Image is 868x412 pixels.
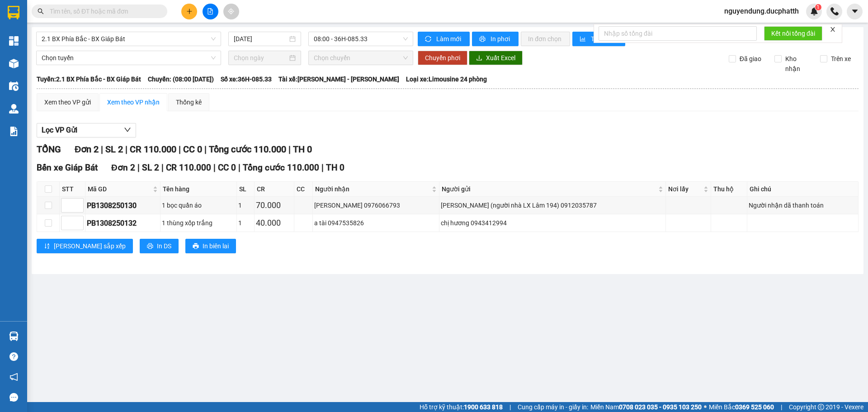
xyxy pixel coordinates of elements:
[238,162,241,173] span: |
[162,218,235,228] div: 1 thùng xốp trắng
[314,200,438,210] div: [PERSON_NAME] 0976066793
[521,32,570,46] button: In đơn chọn
[476,55,482,62] span: download
[9,352,18,361] span: question-circle
[162,200,235,210] div: 1 bọc quần áo
[85,214,160,232] td: PB1308250132
[44,97,91,107] div: Xem theo VP gửi
[44,243,50,250] span: sort-ascending
[294,182,313,197] th: CC
[221,74,272,84] span: Số xe: 36H-085.33
[160,182,237,197] th: Tên hàng
[101,144,103,155] span: |
[42,124,77,136] span: Lọc VP Gửi
[441,200,664,210] div: [PERSON_NAME] (người nhà LX Lâm 194) 0912035787
[9,104,19,114] img: warehouse-icon
[42,32,216,46] span: 2.1 BX Phía Bắc - BX Giáp Bát
[87,200,159,211] div: PB1308250130
[709,402,774,412] span: Miền Bắc
[140,239,179,253] button: printerIn DS
[179,144,181,155] span: |
[9,81,19,91] img: warehouse-icon
[124,126,131,133] span: down
[735,403,774,411] strong: 0369 525 060
[486,53,515,63] span: Xuất Excel
[830,26,836,33] span: close
[764,26,822,41] button: Kết nối tổng đài
[75,144,99,155] span: Đơn 2
[704,405,707,409] span: ⚪️
[9,331,19,341] img: warehouse-icon
[572,32,625,46] button: bar-chartThống kê
[599,26,757,41] input: Nhập số tổng đài
[472,32,519,46] button: printerIn phơi
[183,144,202,155] span: CC 0
[830,7,839,15] img: phone-icon
[9,373,18,381] span: notification
[37,239,133,253] button: sort-ascending[PERSON_NAME] sắp xếp
[469,51,523,65] button: downloadXuất Excel
[228,8,234,14] span: aim
[326,162,344,173] span: TH 0
[204,144,207,155] span: |
[293,144,312,155] span: TH 0
[781,402,782,412] span: |
[54,241,126,251] span: [PERSON_NAME] sắp xếp
[105,144,123,155] span: SL 2
[148,74,214,84] span: Chuyến: (08:00 [DATE])
[130,144,176,155] span: CR 110.000
[88,184,151,194] span: Mã GD
[176,97,202,107] div: Thống kê
[418,32,470,46] button: syncLàm mới
[9,393,18,402] span: message
[518,402,588,412] span: Cung cấp máy in - giấy in:
[87,218,159,229] div: PB1308250132
[243,162,319,173] span: Tổng cước 110.000
[186,8,193,14] span: plus
[37,76,141,83] b: Tuyến: 2.1 BX Phía Bắc - BX Giáp Bát
[9,59,19,68] img: warehouse-icon
[37,144,61,155] span: TỔNG
[234,53,288,63] input: Chọn ngày
[37,123,136,137] button: Lọc VP Gửi
[314,218,438,228] div: a tài 0947535826
[107,97,160,107] div: Xem theo VP nhận
[314,51,408,65] span: Chọn chuyến
[111,162,135,173] span: Đơn 2
[420,402,503,412] span: Hỗ trợ kỹ thuật:
[85,197,160,214] td: PB1308250130
[234,34,288,44] input: 13/08/2025
[711,182,747,197] th: Thu hộ
[580,36,587,43] span: bar-chart
[464,403,503,411] strong: 1900 633 818
[238,200,252,210] div: 1
[810,7,818,15] img: icon-new-feature
[619,403,702,411] strong: 0708 023 035 - 0935 103 250
[425,36,433,43] span: sync
[203,4,218,19] button: file-add
[37,162,98,173] span: Bến xe Giáp Bát
[203,241,229,251] span: In biên lai
[736,54,765,64] span: Đã giao
[157,241,171,251] span: In DS
[181,4,197,19] button: plus
[125,144,127,155] span: |
[509,402,511,412] span: |
[8,6,19,19] img: logo-vxr
[255,182,294,197] th: CR
[207,8,213,14] span: file-add
[314,32,408,46] span: 08:00 - 36H-085.33
[147,243,153,250] span: printer
[50,6,156,16] input: Tìm tên, số ĐT hoặc mã đơn
[749,200,857,210] div: Người nhận dã thanh toán
[166,162,211,173] span: CR 110.000
[590,402,702,412] span: Miền Nam
[209,144,286,155] span: Tổng cước 110.000
[436,34,462,44] span: Làm mới
[668,184,702,194] span: Nơi lấy
[42,51,216,65] span: Chọn tuyến
[717,5,806,17] span: nguyendung.ducphatth
[237,182,254,197] th: SL
[827,54,854,64] span: Trên xe
[238,218,252,228] div: 1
